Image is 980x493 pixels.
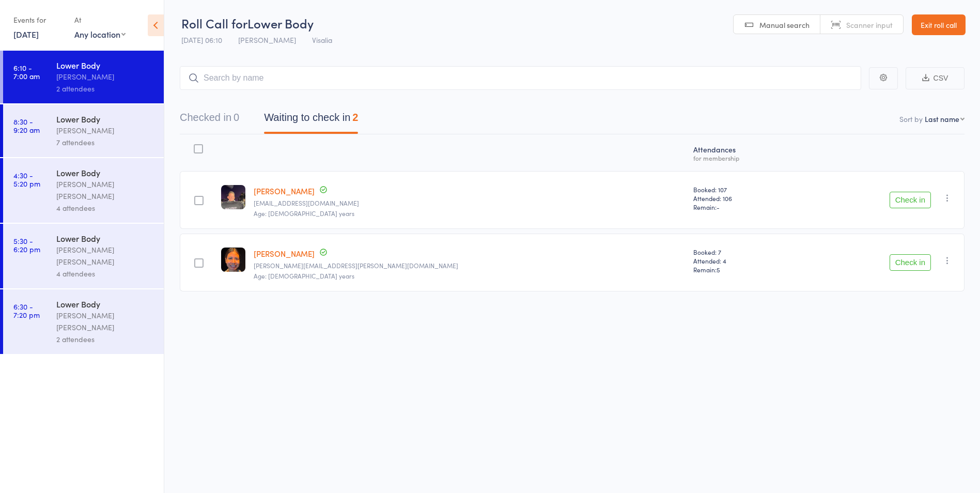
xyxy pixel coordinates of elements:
[906,67,965,89] button: CSV
[13,11,64,28] div: Events for
[180,106,239,134] button: Checked in0
[890,254,931,271] button: Check in
[3,289,164,354] a: 6:30 -7:20 pmLower Body[PERSON_NAME] [PERSON_NAME]2 attendees
[264,106,358,134] button: Waiting to check in2
[717,203,720,211] span: -
[693,194,797,203] span: Attended: 106
[180,66,861,90] input: Search by name
[56,233,155,244] div: Lower Body
[3,51,164,103] a: 6:10 -7:00 amLower Body[PERSON_NAME]2 attendees
[13,28,39,40] a: [DATE]
[254,262,685,269] small: garcia.leticia.79@gmail.com
[56,244,155,268] div: [PERSON_NAME] [PERSON_NAME]
[13,117,40,134] time: 8:30 - 9:20 am
[693,185,797,194] span: Booked: 107
[56,167,155,178] div: Lower Body
[56,310,155,333] div: [PERSON_NAME] [PERSON_NAME]
[221,185,245,209] img: image1627344706.png
[247,14,314,32] span: Lower Body
[56,71,155,83] div: [PERSON_NAME]
[254,199,685,207] small: ctezjr@gmail.com
[56,136,155,148] div: 7 attendees
[254,271,354,280] span: Age: [DEMOGRAPHIC_DATA] years
[56,178,155,202] div: [PERSON_NAME] [PERSON_NAME]
[717,265,720,274] span: 5
[56,83,155,95] div: 2 attendees
[693,248,797,256] span: Booked: 7
[74,28,126,40] div: Any location
[925,114,959,124] div: Last name
[3,158,164,223] a: 4:30 -5:20 pmLower Body[PERSON_NAME] [PERSON_NAME]4 attendees
[899,114,923,124] label: Sort by
[693,256,797,265] span: Attended: 4
[181,35,222,45] span: [DATE] 06:10
[56,298,155,310] div: Lower Body
[56,59,155,71] div: Lower Body
[890,192,931,208] button: Check in
[13,64,40,80] time: 6:10 - 7:00 am
[312,35,332,45] span: Visalia
[254,209,354,218] span: Age: [DEMOGRAPHIC_DATA] years
[693,155,797,161] div: for membership
[254,248,315,259] a: [PERSON_NAME]
[912,14,966,35] a: Exit roll call
[13,302,40,319] time: 6:30 - 7:20 pm
[13,237,40,253] time: 5:30 - 6:20 pm
[56,268,155,280] div: 4 attendees
[693,265,797,274] span: Remain:
[234,112,239,123] div: 0
[759,20,810,30] span: Manual search
[56,333,155,345] div: 2 attendees
[74,11,126,28] div: At
[846,20,893,30] span: Scanner input
[352,112,358,123] div: 2
[181,14,247,32] span: Roll Call for
[56,202,155,214] div: 4 attendees
[56,113,155,125] div: Lower Body
[3,224,164,288] a: 5:30 -6:20 pmLower Body[PERSON_NAME] [PERSON_NAME]4 attendees
[254,186,315,196] a: [PERSON_NAME]
[693,203,797,211] span: Remain:
[56,125,155,136] div: [PERSON_NAME]
[13,171,40,188] time: 4:30 - 5:20 pm
[221,248,245,272] img: image1734206417.png
[689,139,801,166] div: Atten­dances
[3,104,164,157] a: 8:30 -9:20 amLower Body[PERSON_NAME]7 attendees
[238,35,296,45] span: [PERSON_NAME]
